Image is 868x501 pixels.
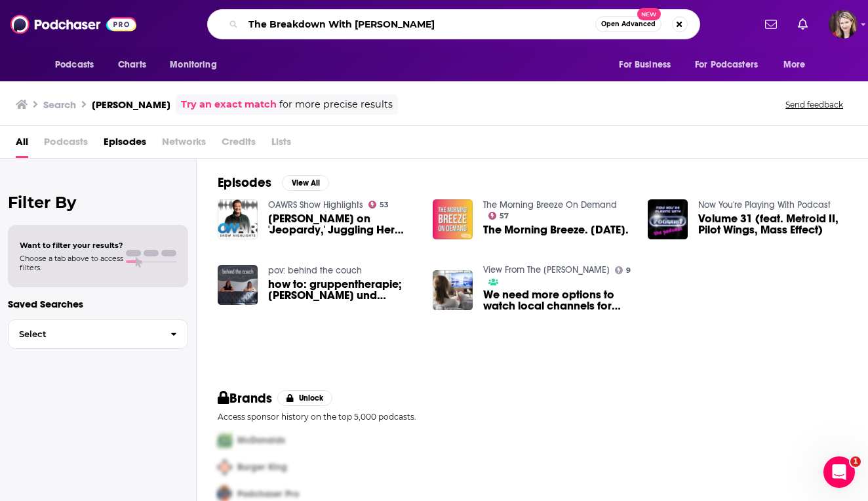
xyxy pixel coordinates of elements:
[8,193,188,212] h2: Filter By
[46,52,111,77] button: open menu
[243,14,595,35] input: Search podcasts, credits, & more...
[433,270,473,310] img: We need more options to watch local channels for free
[619,56,671,74] span: For Business
[170,56,216,74] span: Monitoring
[783,56,806,74] span: More
[282,175,329,191] button: View All
[829,10,858,39] span: Logged in as galaxygirl
[793,13,813,35] a: Show notifications dropdown
[488,212,509,220] a: 57
[774,52,822,77] button: open menu
[483,289,632,311] a: We need more options to watch local channels for free
[380,202,389,208] span: 53
[760,13,782,35] a: Show notifications dropdown
[237,489,299,500] span: Podchaser Pro
[483,224,629,235] a: The Morning Breeze. December 10th, 2021.
[368,201,389,209] a: 53
[218,390,272,407] h2: Brands
[698,199,831,210] a: Now You're Playing With Podcast
[277,390,333,406] button: Unlock
[92,98,170,111] h3: [PERSON_NAME]
[268,265,362,276] a: pov: behind the couch
[109,52,154,77] a: Charts
[483,264,610,275] a: View From The Pugh
[268,199,363,210] a: OAWRS Show Highlights
[55,56,94,74] span: Podcasts
[218,265,258,305] img: how to: gruppentherapie; benjamin und matthias über ausbildung, mannsbuilder und männlichkeit(en)...
[9,330,160,338] span: Select
[601,21,656,28] span: Open Advanced
[268,213,417,235] a: Mayim Balik on 'Jeopardy,' Juggling Her Schedule and the Reality of Being a Working, Divorced Parent
[8,298,188,310] p: Saved Searches
[595,16,661,32] button: Open AdvancedNew
[218,412,847,422] p: Access sponsor history on the top 5,000 podcasts.
[237,462,287,473] span: Burger King
[237,435,285,446] span: McDonalds
[162,131,206,158] span: Networks
[637,8,661,20] span: New
[483,224,629,235] span: The Morning Breeze. [DATE].
[279,97,393,112] span: for more precise results
[212,454,237,481] img: Second Pro Logo
[181,97,277,112] a: Try an exact match
[610,52,687,77] button: open menu
[222,131,256,158] span: Credits
[10,12,136,37] img: Podchaser - Follow, Share and Rate Podcasts
[8,319,188,349] button: Select
[218,174,329,191] a: EpisodesView All
[44,131,88,158] span: Podcasts
[212,427,237,454] img: First Pro Logo
[271,131,291,158] span: Lists
[615,266,631,274] a: 9
[268,213,417,235] span: [PERSON_NAME] on 'Jeopardy,' Juggling Her Schedule and the Reality of Being a Working, Divorced P...
[483,199,617,210] a: The Morning Breeze On Demand
[16,131,28,158] a: All
[433,199,473,239] img: The Morning Breeze. December 10th, 2021.
[823,456,855,488] iframe: Intercom live chat
[686,52,777,77] button: open menu
[268,279,417,301] a: how to: gruppentherapie; benjamin und matthias über ausbildung, mannsbuilder und männlichkeit(en)...
[207,9,700,39] div: Search podcasts, credits, & more...
[161,52,233,77] button: open menu
[648,199,688,239] img: Volume 31 (feat. Metroid II, Pilot Wings, Mass Effect)
[118,56,146,74] span: Charts
[500,213,509,219] span: 57
[781,99,847,110] button: Send feedback
[43,98,76,111] h3: Search
[218,199,258,239] img: Mayim Balik on 'Jeopardy,' Juggling Her Schedule and the Reality of Being a Working, Divorced Parent
[20,254,123,272] span: Choose a tab above to access filters.
[829,10,858,39] button: Show profile menu
[218,174,271,191] h2: Episodes
[698,213,847,235] a: Volume 31 (feat. Metroid II, Pilot Wings, Mass Effect)
[268,279,417,301] span: how to: gruppentherapie; [PERSON_NAME] und [PERSON_NAME] über ausbildung, mannsbuilder und männli...
[626,268,631,273] span: 9
[850,456,861,467] span: 1
[104,131,146,158] a: Episodes
[829,10,858,39] img: User Profile
[695,56,758,74] span: For Podcasters
[20,241,123,250] span: Want to filter your results?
